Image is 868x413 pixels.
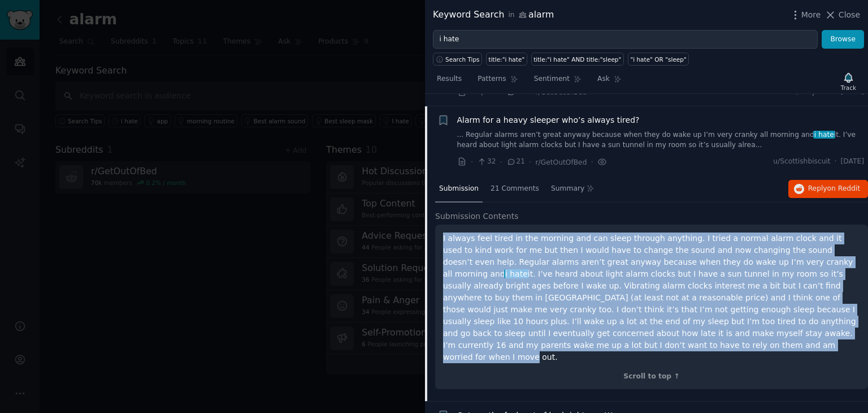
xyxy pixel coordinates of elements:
[508,10,514,20] span: in
[813,131,835,139] span: i hate
[433,53,482,66] button: Search Tips
[439,184,479,194] span: Submission
[841,84,856,92] div: Track
[536,158,587,166] span: r/GetOutOfBed
[435,210,519,222] span: Submission Contents
[534,74,570,84] span: Sentiment
[837,70,860,93] button: Track
[530,70,585,93] a: Sentiment
[506,157,525,167] span: 21
[827,184,860,192] span: on Reddit
[433,8,554,22] div: Keyword Search alarm
[477,157,496,167] span: 32
[789,9,821,21] button: More
[841,157,864,167] span: [DATE]
[773,157,830,167] span: u/Scottishbiscuit
[529,156,531,168] span: ·
[824,9,860,21] button: Close
[531,53,624,66] a: title:"i hate" AND title:"sleep"
[591,156,593,168] span: ·
[457,130,865,150] a: ... Regular alarms aren’t great anyway because when they do wake up I’m very cranky all morning a...
[433,30,818,49] input: Try a keyword related to your business
[839,9,860,21] span: Close
[445,55,480,63] span: Search Tips
[489,55,525,63] div: title:"i hate"
[437,74,462,84] span: Results
[808,184,860,194] span: Reply
[471,156,473,168] span: ·
[788,180,868,198] button: Replyon Reddit
[457,114,640,126] a: Alarm for a heavy sleeper who’s always tired?
[822,30,864,49] button: Browse
[491,184,539,194] span: 21 Comments
[486,53,527,66] a: title:"i hate"
[504,269,528,278] span: i hate
[443,233,860,363] p: I always feel tired in the morning and can sleep through anything. I tried a normal alarm clock a...
[630,55,686,63] div: "i hate" OR "sleep"
[474,70,522,93] a: Patterns
[593,70,626,93] a: Ask
[433,70,466,93] a: Results
[533,55,621,63] div: title:"i hate" AND title:"sleep"
[628,53,689,66] a: "i hate" OR "sleep"
[500,156,502,168] span: ·
[478,74,506,84] span: Patterns
[551,184,584,194] span: Summary
[443,372,860,382] div: Scroll to top ↑
[597,74,610,84] span: Ask
[835,157,837,167] span: ·
[801,9,821,21] span: More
